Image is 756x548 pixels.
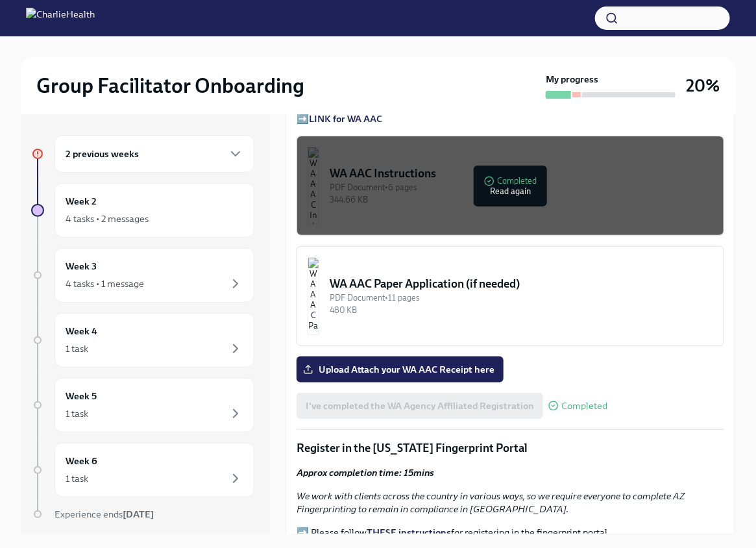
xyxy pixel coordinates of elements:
strong: My progress [546,73,598,86]
h6: Week 4 [66,324,97,338]
p: ➡️ [297,112,724,125]
div: 2 previous weeks [55,135,254,173]
img: CharlieHealth [26,8,95,29]
div: 480 KB [330,304,713,316]
h6: 2 previous weeks [66,147,139,161]
h6: Week 6 [66,454,97,468]
div: 1 task [66,407,88,420]
a: Week 61 task [31,443,254,497]
button: WA AAC InstructionsPDF Document•6 pages344.66 KBCompletedRead again [297,136,724,236]
div: 4 tasks • 2 messages [66,212,149,225]
img: WA AAC Instructions [308,147,319,225]
p: Register in the [US_STATE] Fingerprint Portal [297,440,724,456]
div: 1 task [66,472,88,485]
h6: Week 5 [66,389,97,403]
h6: Week 3 [66,259,97,273]
strong: Approx completion time: 15mins [297,467,434,479]
span: Experience ends [55,508,154,520]
span: Upload Attach your WA AAC Receipt here [306,363,494,376]
div: 4 tasks • 1 message [66,277,144,290]
div: PDF Document • 11 pages [330,292,713,304]
img: WA AAC Paper Application (if needed) [308,257,319,335]
h3: 20% [686,74,720,97]
div: WA AAC Paper Application (if needed) [330,276,713,292]
div: 344.66 KB [330,193,713,206]
a: Week 41 task [31,313,254,367]
span: Completed [561,401,607,411]
button: WA AAC Paper Application (if needed)PDF Document•11 pages480 KB [297,246,724,346]
div: WA AAC Instructions [330,166,713,181]
h2: Group Facilitator Onboarding [36,73,304,99]
strong: [DATE] [123,508,154,520]
label: Upload Attach your WA AAC Receipt here [297,356,504,382]
p: ➡️ Please follow for registering in the fingerprint portal [297,526,724,539]
a: Week 51 task [31,378,254,432]
div: 1 task [66,342,88,355]
em: We work with clients across the country in various ways, so we require everyone to complete AZ Fi... [297,490,685,515]
a: Week 34 tasks • 1 message [31,248,254,303]
div: PDF Document • 6 pages [330,181,713,193]
h6: Week 2 [66,194,97,208]
a: THESE instructions [367,527,451,538]
a: Week 24 tasks • 2 messages [31,183,254,238]
a: LINK for WA AAC [309,113,382,125]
